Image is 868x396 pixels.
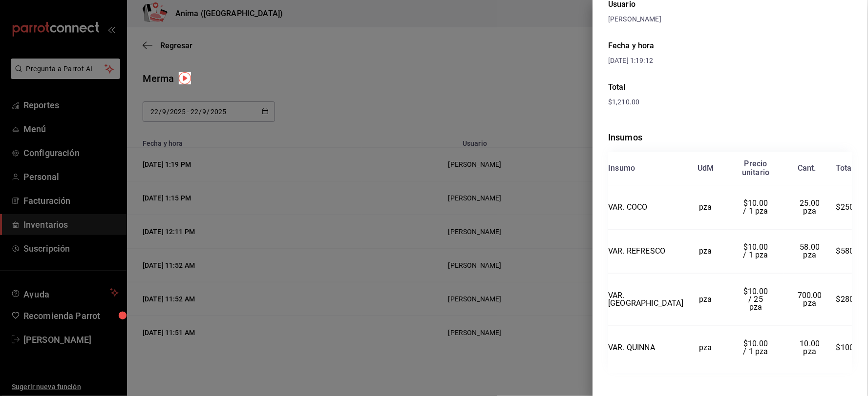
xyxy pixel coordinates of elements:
[798,164,817,173] div: Cant.
[800,242,822,259] span: 58.00 pza
[684,185,728,230] td: pza
[743,198,770,216] span: $10.00 / 1 pza
[837,246,866,256] span: $580.00
[798,291,825,308] span: 700.00 pza
[743,242,770,259] span: $10.00 / 1 pza
[837,164,854,173] div: Total
[684,229,728,274] td: pza
[609,325,684,369] td: VAR. QUINNA
[742,159,770,177] div: Precio unitario
[837,343,866,352] span: $100.00
[609,185,684,230] td: VAR. COCO
[684,274,728,326] td: pza
[609,40,852,52] div: Fecha y hora
[800,339,822,356] span: 10.00 pza
[609,164,635,173] div: Insumo
[684,325,728,369] td: pza
[609,131,852,144] div: Insumos
[698,164,715,173] div: UdM
[609,98,640,106] span: $1,210.00
[800,198,822,216] span: 25.00 pza
[743,339,770,356] span: $10.00 / 1 pza
[609,274,684,326] td: VAR. [GEOGRAPHIC_DATA]
[609,81,852,93] div: Total
[609,229,684,274] td: VAR. REFRESCO
[837,295,866,304] span: $280.00
[609,56,852,66] div: [DATE] 1:19:12
[837,202,866,212] span: $250.00
[179,72,191,84] img: Tooltip marker
[609,14,852,24] div: [PERSON_NAME]
[744,287,770,312] span: $10.00 / 25 pza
